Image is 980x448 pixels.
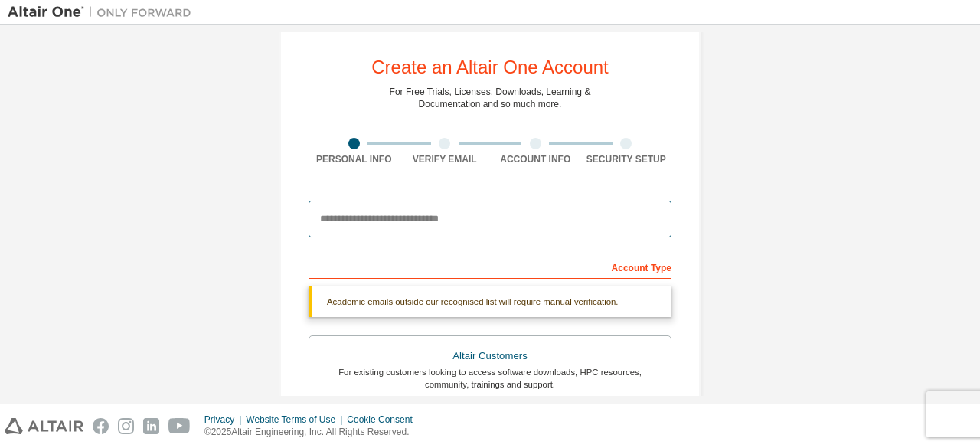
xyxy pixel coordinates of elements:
div: Account Type [309,254,671,279]
p: © 2025 Altair Engineering, Inc. All Rights Reserved. [204,426,422,439]
img: facebook.svg [93,418,109,434]
img: linkedin.svg [143,418,159,434]
div: Privacy [204,414,246,426]
div: Academic emails outside our recognised list will require manual verification. [309,286,671,317]
img: altair_logo.svg [5,418,83,434]
img: instagram.svg [118,418,134,434]
div: Create an Altair One Account [371,58,609,77]
div: Account Info [490,153,581,165]
div: Security Setup [581,153,672,165]
div: Personal Info [309,153,400,165]
div: For Free Trials, Licenses, Downloads, Learning & Documentation and so much more. [390,86,591,110]
img: Altair One [8,5,199,20]
div: Altair Customers [318,345,661,367]
div: For existing customers looking to access software downloads, HPC resources, community, trainings ... [318,366,661,391]
div: Verify Email [400,153,491,165]
div: Cookie Consent [347,414,421,426]
img: youtube.svg [168,418,191,434]
div: Website Terms of Use [246,414,347,426]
